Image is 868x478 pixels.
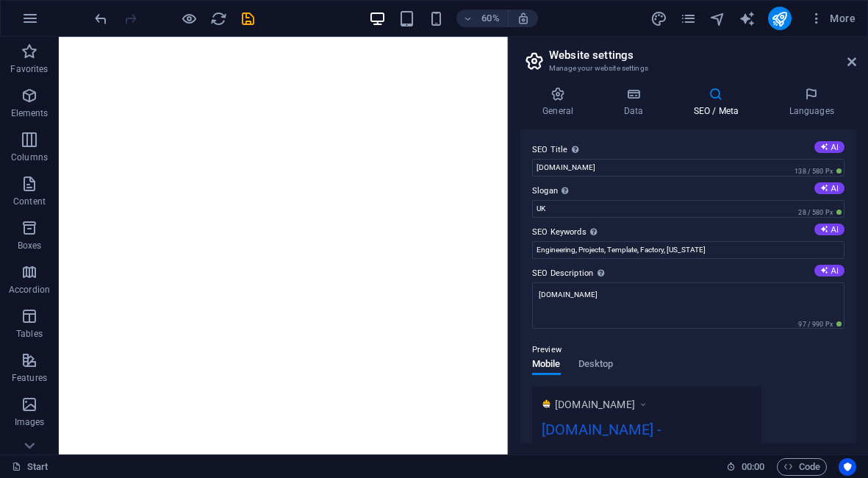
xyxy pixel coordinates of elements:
span: 97 / 990 Px [795,319,844,329]
p: Preview [532,341,562,359]
span: 138 / 580 Px [792,166,844,176]
p: Content [13,196,46,207]
button: navigator [709,10,727,27]
h6: 60% [478,10,502,27]
span: [DOMAIN_NAME] [555,397,635,412]
p: Columns [11,151,48,163]
button: Click here to leave preview mode and continue editing [180,10,198,27]
p: Images [15,416,45,428]
span: Mobile [532,355,561,376]
span: 00 00 [742,458,764,476]
button: SEO Title [814,141,844,153]
button: Slogan [814,182,844,194]
a: Click to cancel selection. Double-click to open Pages [12,458,49,476]
button: pages [680,10,697,27]
h4: Languages [767,87,856,118]
h6: Session time [726,458,765,476]
button: save [239,10,257,27]
i: Save (Ctrl+S) [240,10,257,27]
span: : [752,461,754,472]
button: undo [92,10,110,27]
i: Navigator [709,10,726,27]
button: SEO Description [814,265,844,277]
h4: Data [601,87,671,118]
i: Pages (Ctrl+Alt+S) [680,10,697,27]
p: Favorites [10,63,48,75]
button: Usercentrics [839,458,856,476]
img: favicon1.png [542,399,551,409]
button: text_generator [739,10,756,27]
button: design [650,10,668,27]
span: Desktop [578,355,614,376]
label: Slogan [532,182,844,200]
button: reload [209,10,227,27]
p: Accordion [9,284,50,296]
button: More [803,7,861,30]
p: Tables [16,328,43,340]
h3: Manage your website settings [549,62,827,75]
p: Boxes [18,240,42,252]
label: SEO Keywords [532,224,844,241]
div: [DOMAIN_NAME] - [GEOGRAPHIC_DATA] [542,418,752,468]
h4: SEO / Meta [671,87,767,118]
span: Code [783,458,820,476]
p: Features [12,372,47,384]
i: AI Writer [739,10,756,27]
label: SEO Description [532,265,844,282]
i: Publish [771,10,788,27]
span: 28 / 580 Px [795,207,844,218]
h4: General [520,87,601,118]
button: Code [777,458,827,476]
i: Undo: change_data (Ctrl+Z) [93,10,110,27]
button: SEO Keywords [814,224,844,235]
button: publish [768,7,792,30]
i: On resize automatically adjust zoom level to fit chosen device. [517,12,530,25]
p: Elements [11,107,49,119]
button: 60% [456,10,509,27]
input: Slogan... [532,200,844,218]
i: Reload page [210,10,227,27]
label: SEO Title [532,141,844,159]
h2: Website settings [549,49,856,62]
span: More [809,11,856,26]
div: Preview [532,359,613,387]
